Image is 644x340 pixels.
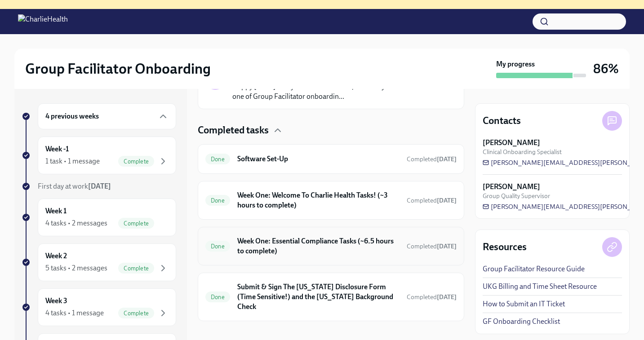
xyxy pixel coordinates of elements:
span: September 29th, 2025 09:26 [407,293,457,301]
a: Week 34 tasks • 1 messageComplete [22,288,176,326]
div: 4 tasks • 2 messages [45,218,107,228]
div: 4 tasks • 1 message [45,308,104,318]
span: Group Quality Supervisor [483,192,550,200]
a: Week 14 tasks • 2 messagesComplete [22,199,176,236]
h6: Week 2 [45,251,67,261]
strong: [DATE] [88,182,111,190]
span: Clinical Onboarding Specialist [483,148,562,156]
span: Complete [118,310,154,317]
h6: Week One: Essential Compliance Tasks (~6.5 hours to complete) [237,236,400,256]
span: September 24th, 2025 13:17 [407,196,457,205]
h6: Software Set-Up [237,154,400,164]
a: Week -11 task • 1 messageComplete [22,137,176,174]
p: Happy [DATE]! Pat yourself on the back, because you finished week one of Group Facilitator onboar... [232,82,439,102]
h6: 4 previous weeks [45,111,99,121]
strong: [DATE] [437,155,457,163]
a: DoneWeek One: Essential Compliance Tasks (~6.5 hours to complete)Completed[DATE] [205,234,457,258]
span: Complete [118,265,154,272]
strong: [DATE] [437,293,457,301]
a: DoneSubmit & Sign The [US_STATE] Disclosure Form (Time Sensitive!) and the [US_STATE] Background ... [205,280,457,314]
h3: 86% [593,61,619,77]
a: How to Submit an IT Ticket [483,299,565,309]
h6: Week -1 [45,144,69,154]
h4: Resources [483,240,527,254]
a: Week 25 tasks • 2 messagesComplete [22,243,176,281]
div: 5 tasks • 2 messages [45,263,107,273]
strong: [PERSON_NAME] [483,138,540,148]
span: Complete [118,158,154,165]
span: First day at work [38,182,111,190]
a: UKG Billing and Time Sheet Resource [483,282,597,291]
span: Done [205,243,230,250]
a: DoneSoftware Set-UpCompleted[DATE] [205,152,457,166]
strong: [DATE] [437,243,457,250]
h4: Contacts [483,114,521,128]
h6: Week 1 [45,206,67,216]
strong: My progress [496,59,535,69]
span: Completed [407,155,457,163]
div: 4 previous weeks [38,103,176,129]
h2: Group Facilitator Onboarding [25,60,211,78]
h6: Week 3 [45,296,67,306]
span: Done [205,294,230,300]
h6: Submit & Sign The [US_STATE] Disclosure Form (Time Sensitive!) and the [US_STATE] Background Check [237,282,400,312]
span: Done [205,156,230,163]
span: Complete [118,220,154,227]
span: Completed [407,197,457,204]
a: GF Onboarding Checklist [483,317,560,327]
span: September 25th, 2025 11:04 [407,242,457,251]
div: 1 task • 1 message [45,156,100,166]
strong: [DATE] [437,197,457,204]
span: September 24th, 2025 10:21 [407,155,457,163]
a: Group Facilitator Resource Guide [483,264,585,274]
div: Completed tasks [198,124,464,137]
span: Done [205,197,230,204]
img: CharlieHealth [18,14,68,29]
a: DoneWeek One: Welcome To Charlie Health Tasks! (~3 hours to complete)Completed[DATE] [205,189,457,212]
span: Completed [407,243,457,250]
a: First day at work[DATE] [22,181,176,191]
h4: Completed tasks [198,124,269,137]
h6: Week One: Welcome To Charlie Health Tasks! (~3 hours to complete) [237,190,400,210]
span: Completed [407,293,457,301]
strong: [PERSON_NAME] [483,182,540,192]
